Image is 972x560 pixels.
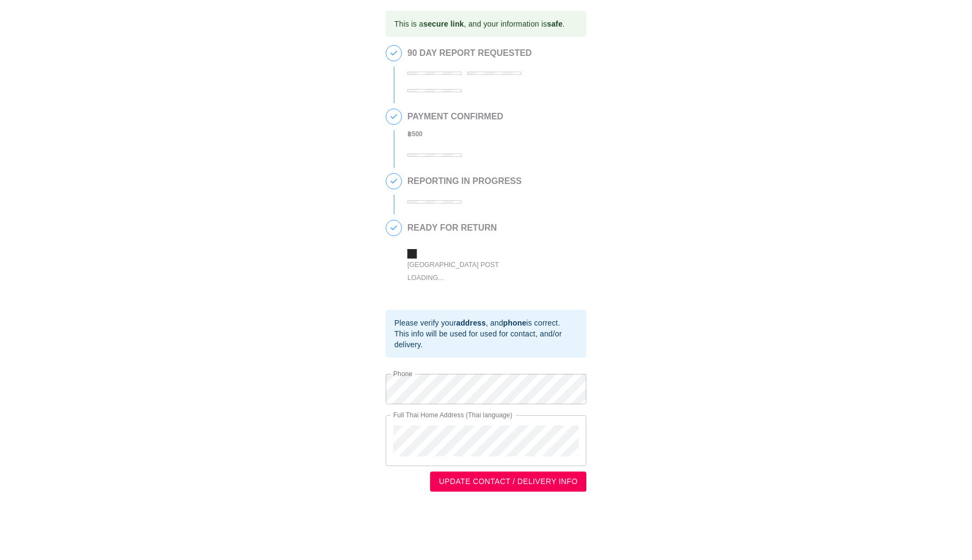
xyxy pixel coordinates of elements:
b: ฿ 500 [407,130,423,138]
button: UPDATE CONTACT / DELIVERY INFO [430,472,586,492]
h2: REPORTING IN PROGRESS [407,176,522,186]
b: secure link [423,20,464,28]
span: 2 [386,109,401,124]
span: 4 [386,220,401,236]
b: phone [503,319,527,327]
b: address [456,319,486,327]
h2: PAYMENT CONFIRMED [407,112,503,122]
span: 3 [386,174,401,189]
div: [GEOGRAPHIC_DATA] Post Loading... [407,258,521,284]
div: This is a , and your information is . [394,14,565,34]
div: This info will be used for used for contact, and/or delivery. [394,328,578,350]
h2: 90 DAY REPORT REQUESTED [407,48,581,58]
b: safe [547,20,562,28]
span: UPDATE CONTACT / DELIVERY INFO [439,475,578,488]
span: 1 [386,46,401,61]
div: Please verify your , and is correct. [394,317,578,328]
h2: READY FOR RETURN [407,223,570,233]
